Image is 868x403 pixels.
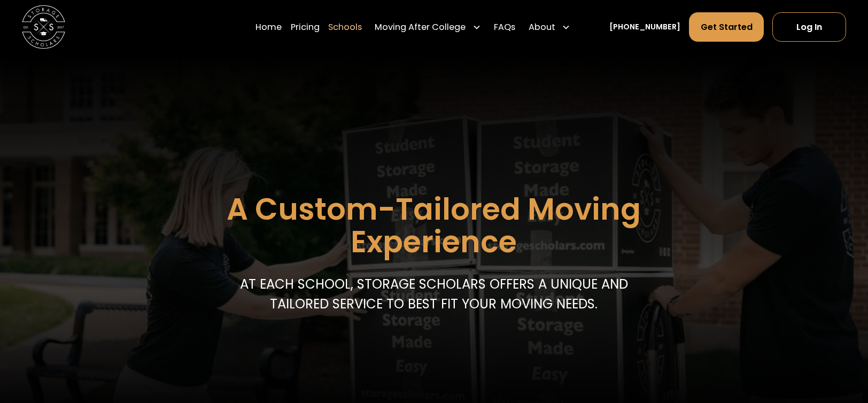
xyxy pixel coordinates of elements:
p: At each school, storage scholars offers a unique and tailored service to best fit your Moving needs. [236,275,632,314]
a: FAQs [494,12,515,42]
img: Storage Scholars main logo [22,5,65,49]
a: [PHONE_NUMBER] [609,21,680,33]
h1: A Custom-Tailored Moving Experience [173,193,694,259]
a: Home [255,12,282,42]
div: Moving After College [370,12,485,42]
a: Get Started [689,12,764,42]
a: Pricing [291,12,320,42]
a: Log In [772,12,846,42]
div: About [529,21,555,34]
a: Schools [328,12,362,42]
div: Moving After College [375,21,466,34]
div: About [524,12,575,42]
